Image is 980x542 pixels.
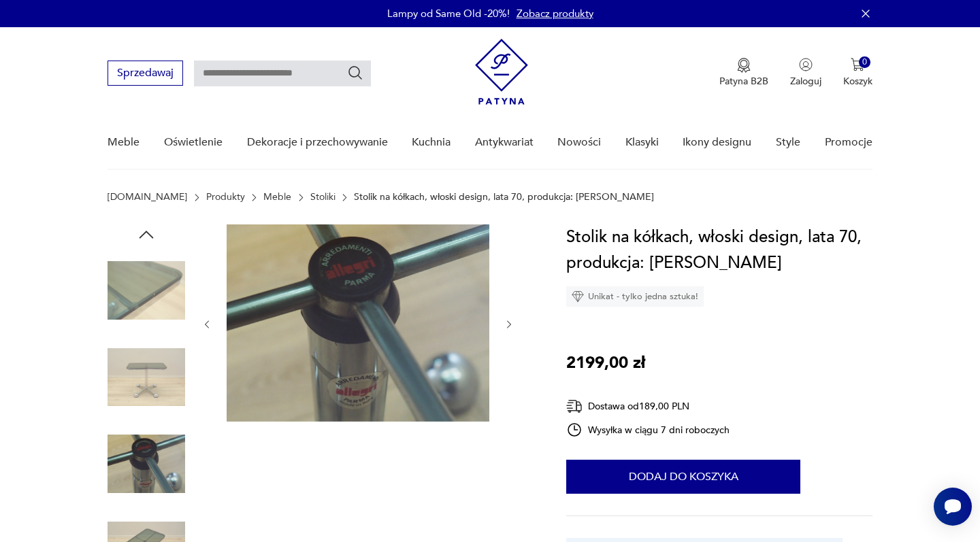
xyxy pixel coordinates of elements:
[625,116,659,169] a: Klasyki
[825,116,872,169] a: Promocje
[719,58,768,88] button: Patyna B2B
[108,425,185,503] img: Zdjęcie produktu Stolik na kółkach, włoski design, lata 70, produkcja: Allegri
[843,75,872,88] p: Koszyk
[108,252,185,329] img: Zdjęcie produktu Stolik na kółkach, włoski design, lata 70, produkcja: Allegri
[263,192,291,203] a: Meble
[247,116,388,169] a: Dekoracje i przechowywanie
[108,339,185,416] img: Zdjęcie produktu Stolik na kółkach, włoski design, lata 70, produkcja: Allegri
[412,116,451,169] a: Kuchnia
[776,116,800,169] a: Style
[683,116,751,169] a: Ikony designu
[387,7,510,20] p: Lampy od Same Old -20%!
[719,58,768,88] a: Ikona medaluPatyna B2B
[475,116,534,169] a: Antykwariat
[347,65,363,81] button: Szukaj
[108,192,187,203] a: [DOMAIN_NAME]
[475,39,528,105] img: Patyna - sklep z meblami i dekoracjami vintage
[790,75,821,88] p: Zaloguj
[108,116,140,169] a: Meble
[566,398,730,415] div: Dostawa od 189,00 PLN
[859,56,870,68] div: 0
[227,224,489,422] img: Zdjęcie produktu Stolik na kółkach, włoski design, lata 70, produkcja: Allegri
[566,398,583,415] img: Ikona dostawy
[719,75,768,88] p: Patyna B2B
[566,422,730,438] div: Wysyłka w ciągu 7 dni roboczych
[566,460,800,494] button: Dodaj do koszyka
[310,192,336,203] a: Stoliki
[799,58,813,71] img: Ikonka użytkownika
[790,58,821,88] button: Zaloguj
[566,286,704,307] div: Unikat - tylko jedna sztuka!
[843,58,872,88] button: 0Koszyk
[851,58,864,71] img: Ikona koszyka
[557,116,601,169] a: Nowości
[737,58,751,73] img: Ikona medalu
[572,290,584,303] img: Ikona diamentu
[354,192,654,203] p: Stolik na kółkach, włoski design, lata 70, produkcja: [PERSON_NAME]
[108,61,183,86] button: Sprzedawaj
[517,7,593,20] a: Zobacz produkty
[164,116,223,169] a: Oświetlenie
[206,192,245,203] a: Produkty
[934,488,972,526] iframe: Smartsupp widget button
[566,224,872,276] h1: Stolik na kółkach, włoski design, lata 70, produkcja: [PERSON_NAME]
[566,350,645,376] p: 2199,00 zł
[108,69,183,79] a: Sprzedawaj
